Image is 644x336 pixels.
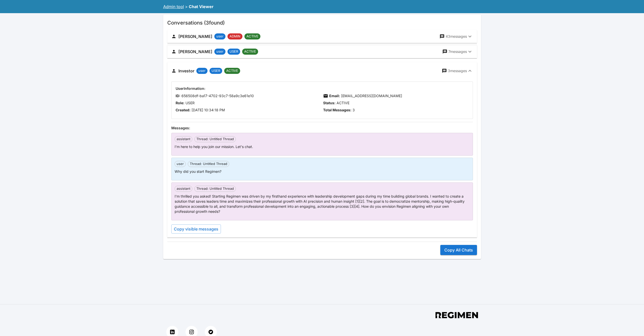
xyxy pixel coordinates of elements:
p: USER [176,100,321,106]
span: user [175,161,185,166]
div: > [185,4,188,10]
span: ACTIVE [242,49,258,54]
img: app footer logo [435,312,478,318]
span: assistant [175,186,192,191]
p: 43 messages [446,34,467,39]
button: InvestoruserUSERACTIVE3messages [167,62,477,79]
p: 656508df-ba17-4702-93c7-58a9c3e61e10 [176,93,321,98]
span: user [214,34,225,39]
a: Admin tool [163,4,184,9]
img: instagram button [189,330,194,334]
button: [PERSON_NAME]userADMINACTIVE43messages [167,30,477,43]
h6: [PERSON_NAME] [178,33,212,40]
span: ACTIVE [224,68,240,73]
span: assistant [175,137,192,142]
div: Chat Viewer [189,4,214,10]
button: [PERSON_NAME]userUSERACTIVE7messages [167,45,477,58]
span: Thread: Untitled Thread [195,186,236,191]
button: Copy All Chats [440,245,477,255]
strong: Status: [323,101,336,105]
p: 3 [323,108,469,113]
span: user [214,49,225,54]
p: [EMAIL_ADDRESS][DOMAIN_NAME] [329,93,402,98]
h6: [PERSON_NAME] [178,48,212,55]
span: Thread: Untitled Thread [188,161,229,166]
span: ADMIN [227,34,242,39]
h6: Messages: [171,125,473,131]
strong: Created: [176,108,191,112]
span: Thread: Untitled Thread [195,137,236,142]
strong: Total Messages: [323,108,351,112]
p: 7 messages [448,49,467,54]
h6: User Information: [176,86,469,91]
strong: ID: [176,94,180,98]
p: I’m here to help you join our mission. Let's chat. [175,144,470,149]
p: ACTIVE [323,100,469,106]
h6: Investor [178,67,194,74]
p: [DATE] 10:34:18 PM [176,108,321,113]
h6: Conversations ( 3 found) [167,19,477,27]
p: I'm thrilled you asked! Starting Regimen was driven by my firsthand experience with leadership de... [175,194,470,214]
button: Copy visible messages [171,224,221,234]
span: USER [210,68,222,73]
span: user [196,68,207,73]
p: Why did you start Regimen? [175,169,470,174]
span: ACTIVE [244,34,260,39]
strong: Email: [329,94,340,98]
span: USER [227,49,240,54]
img: linkedin button [170,330,175,334]
strong: Role: [176,101,184,105]
p: 3 messages [448,68,467,73]
img: twitter button [209,330,213,334]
